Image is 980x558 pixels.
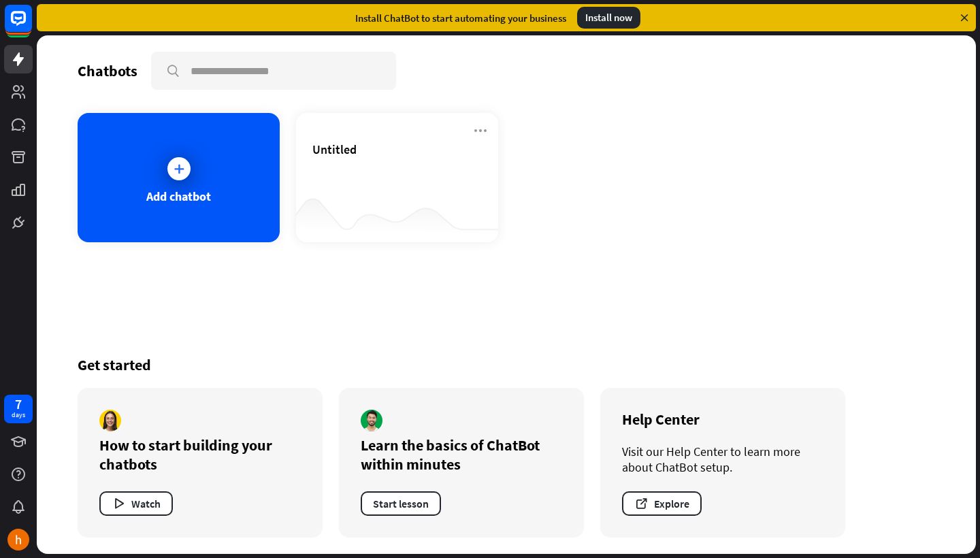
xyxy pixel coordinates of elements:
img: author [361,410,382,431]
span: Untitled [312,142,357,157]
div: 7 [15,398,22,410]
div: Install now [577,7,640,29]
a: 7 days [4,395,33,423]
button: Start lesson [361,491,441,516]
div: Get started [78,355,935,374]
div: How to start building your chatbots [99,436,301,474]
div: Chatbots [78,61,137,80]
button: Explore [622,491,702,516]
div: Learn the basics of ChatBot within minutes [361,436,562,474]
button: Open LiveChat chat widget [11,5,52,46]
div: Install ChatBot to start automating your business [355,12,566,24]
div: Add chatbot [146,188,211,204]
div: Help Center [622,410,823,429]
div: Visit our Help Center to learn more about ChatBot setup. [622,444,823,475]
div: days [12,410,25,420]
img: author [99,410,121,431]
button: Watch [99,491,173,516]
